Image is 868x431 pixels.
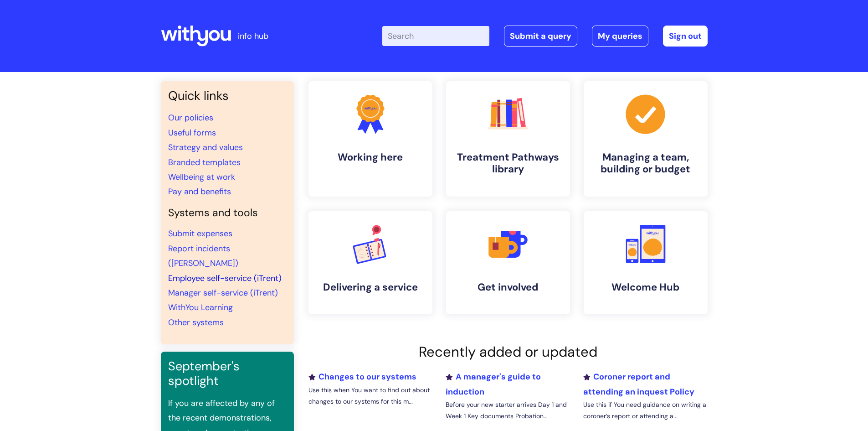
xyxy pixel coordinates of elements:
h4: Get involved [453,281,563,293]
a: Manager self-service (iTrent) [168,287,278,298]
a: Wellbeing at work [168,171,235,182]
a: Branded templates [168,157,241,168]
div: | - [382,26,708,47]
h4: Managing a team, building or budget [591,151,700,176]
a: Useful forms [168,127,216,138]
a: Managing a team, building or budget [584,81,708,197]
a: Submit expenses [168,228,232,239]
a: Get involved [446,211,570,314]
p: Use this when You want to find out about changes to our systems for this m... [308,384,432,407]
a: Our policies [168,112,213,123]
h4: Treatment Pathways library [453,151,563,176]
a: Coroner report and attending an inquest Policy [583,371,694,397]
a: Submit a query [504,26,577,47]
a: Strategy and values [168,142,243,153]
h3: September's spotlight [168,359,287,389]
input: Search [382,26,489,46]
h4: Working here [316,151,425,163]
h4: Delivering a service [316,281,425,293]
a: WithYou Learning [168,302,233,313]
a: Pay and benefits [168,186,231,197]
a: Changes to our systems [308,371,416,382]
a: Welcome Hub [584,211,708,314]
a: Sign out [663,26,708,47]
a: Delivering a service [308,211,432,314]
a: A manager's guide to induction [446,371,541,397]
h2: Recently added or updated [308,343,708,360]
h4: Systems and tools [168,207,287,219]
a: Other systems [168,317,224,328]
p: info hub [238,29,268,43]
h4: Welcome Hub [591,281,700,293]
p: Use this if You need guidance on writing a coroner’s report or attending a... [583,399,707,422]
a: Report incidents ([PERSON_NAME]) [168,243,238,269]
a: Employee self-service (iTrent) [168,273,282,284]
a: Working here [308,81,432,197]
p: Before your new starter arrives Day 1 and Week 1 Key documents Probation... [446,399,570,422]
a: Treatment Pathways library [446,81,570,197]
a: My queries [592,26,648,47]
h3: Quick links [168,88,287,103]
